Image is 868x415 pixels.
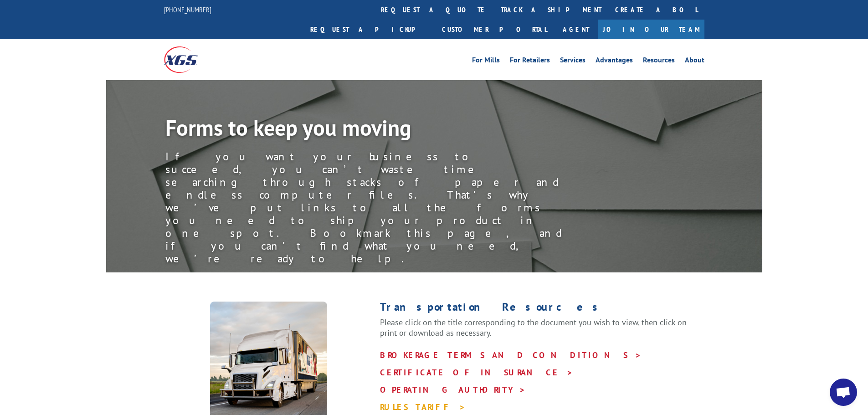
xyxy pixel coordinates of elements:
[554,20,598,39] a: Agent
[380,402,466,412] a: RULES TARIFF >
[643,56,675,67] a: Resources
[472,56,500,67] a: For Mills
[380,367,573,378] a: CERTIFICATE OF INSURANCE >
[560,56,586,67] a: Services
[435,20,554,39] a: Customer Portal
[165,150,575,265] div: If you want your business to succeed, you can’t waste time searching through stacks of paper and ...
[380,350,642,360] a: BROKERAGE TERMS AND CONDITIONS >
[510,56,550,67] a: For Retailers
[830,379,857,406] div: Open chat
[303,20,435,39] a: Request a pickup
[380,302,704,317] h1: Transportation Resources
[596,56,633,67] a: Advantages
[380,384,526,395] a: OPERATING AUTHORITY >
[164,5,211,14] a: [PHONE_NUMBER]
[598,20,704,39] a: Join Our Team
[685,56,704,67] a: About
[165,117,575,143] h1: Forms to keep you moving
[380,317,704,347] p: Please click on the title corresponding to the document you wish to view, then click on print or ...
